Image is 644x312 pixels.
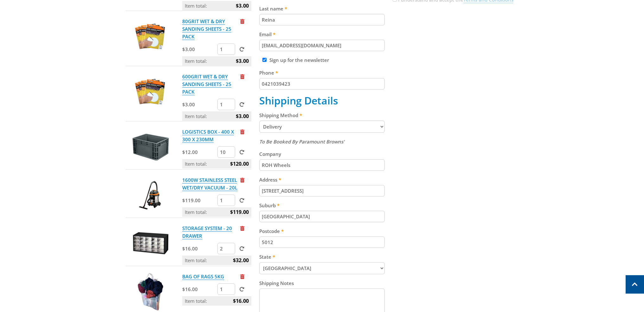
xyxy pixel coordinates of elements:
[182,56,251,66] p: Item total:
[259,202,385,209] label: Suburb
[182,45,216,53] p: $3.00
[259,253,385,261] label: State
[259,236,385,248] input: Please enter your postcode.
[182,1,251,10] p: Item total:
[259,111,385,119] label: Shipping Method
[132,73,170,111] img: 600GRIT WET & DRY SANDING SHEETS - 25 PACK
[269,57,329,63] label: Sign up for the newsletter
[259,211,385,222] input: Please enter your suburb.
[236,111,249,121] span: $3.00
[230,207,249,217] span: $119.00
[259,176,385,183] label: Address
[132,224,170,262] img: STORAGE SYSTEM - 20 DRAWER
[259,69,385,76] label: Phone
[259,14,385,25] input: Please enter your last name.
[182,177,237,191] a: 1600W STAINLESS STEEL WET/DRY VACUUM - 20L
[132,17,170,56] img: 80GRIT WET & DRY SANDING SHEETS - 25 PACK
[182,18,231,40] a: 80GRIT WET & DRY SANDING SHEETS - 25 PACK
[182,101,216,108] p: $3.00
[259,78,385,90] input: Please enter your telephone number.
[240,225,244,231] a: Remove from cart
[233,256,249,265] span: $32.00
[240,73,244,80] a: Remove from cart
[259,150,385,158] label: Company
[182,196,216,204] p: $119.00
[182,256,251,265] p: Item total:
[182,285,216,293] p: $16.00
[132,128,170,166] img: LOGISTICS BOX - 400 X 300 X 230MM
[240,177,244,183] a: Remove from cart
[182,245,216,252] p: $16.00
[259,279,385,287] label: Shipping Notes
[240,273,244,280] a: Remove from cart
[182,273,224,280] a: BAG OF RAGS 5KG
[182,73,231,95] a: 600GRIT WET & DRY SANDING SHEETS - 25 PACK
[182,159,251,169] p: Item total:
[230,159,249,169] span: $120.00
[259,262,385,274] select: Please select your state.
[259,185,385,196] input: Please enter your address.
[259,121,385,133] select: Please select a shipping method.
[259,95,385,107] h2: Shipping Details
[240,129,244,135] a: Remove from cart
[132,273,170,311] img: BAG OF RAGS 5KG
[132,176,170,214] img: 1600W STAINLESS STEEL WET/DRY VACUUM - 20L
[236,56,249,66] span: $3.00
[240,18,244,24] a: Remove from cart
[182,225,232,239] a: STORAGE SYSTEM - 20 DRAWER
[259,227,385,235] label: Postcode
[259,30,385,38] label: Email
[182,129,234,143] a: LOGISTICS BOX - 400 X 300 X 230MM
[259,40,385,51] input: Please enter your email address.
[259,138,345,145] em: To Be Booked By Paramount Browns'
[182,111,251,121] p: Item total:
[182,296,251,306] p: Item total:
[182,207,251,217] p: Item total:
[233,296,249,306] span: $16.00
[182,148,216,156] p: $12.00
[259,5,385,12] label: Last name
[236,1,249,10] span: $3.00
